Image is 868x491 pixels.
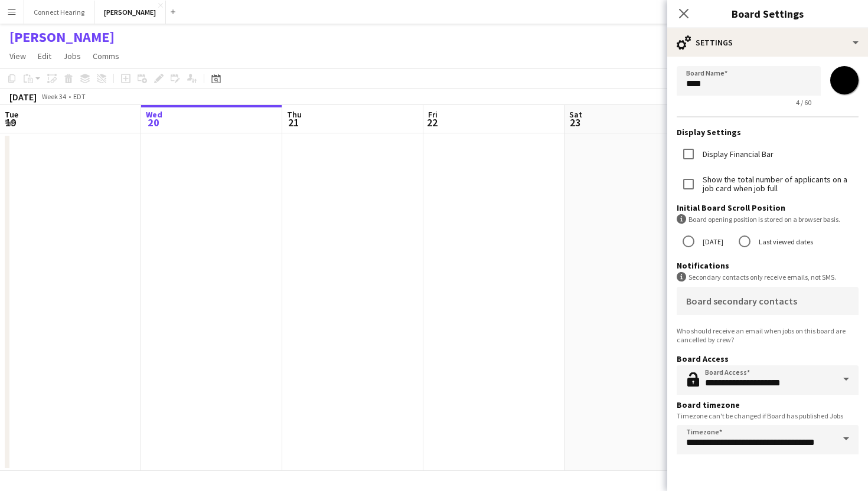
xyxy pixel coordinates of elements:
[700,150,774,159] label: Display Financial Bar
[73,92,86,101] div: EDT
[677,411,859,420] div: Timezone can't be changed if Board has published Jobs
[58,48,86,64] a: Jobs
[24,1,94,24] button: Connect Hearing
[677,202,859,213] h3: Initial Board Scroll Position
[9,51,26,61] span: View
[426,116,438,129] span: 22
[700,175,859,193] label: Show the total number of applicants on a job card when job full
[63,51,81,61] span: Jobs
[677,326,859,344] div: Who should receive an email when jobs on this board are cancelled by crew?
[93,51,119,61] span: Comms
[667,28,868,57] div: Settings
[9,28,115,46] h1: [PERSON_NAME]
[569,109,582,120] span: Sat
[677,214,859,224] div: Board opening position is stored on a browser basis.
[677,272,859,282] div: Secondary contacts only receive emails, not SMS.
[756,233,813,251] label: Last viewed dates
[285,116,302,129] span: 21
[677,400,859,410] h3: Board timezone
[677,127,859,138] h3: Display Settings
[9,91,37,103] div: [DATE]
[144,116,162,129] span: 20
[677,260,859,271] h3: Notifications
[94,1,166,24] button: [PERSON_NAME]
[3,116,18,129] span: 19
[287,109,302,120] span: Thu
[686,295,797,307] mat-label: Board secondary contacts
[88,48,124,64] a: Comms
[787,98,821,107] span: 4 / 60
[700,233,723,251] label: [DATE]
[33,48,56,64] a: Edit
[667,6,868,21] h3: Board Settings
[677,353,859,364] h3: Board Access
[5,48,31,64] a: View
[567,116,582,129] span: 23
[428,109,438,120] span: Fri
[146,109,162,120] span: Wed
[5,109,18,120] span: Tue
[38,51,51,61] span: Edit
[39,92,68,101] span: Week 34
